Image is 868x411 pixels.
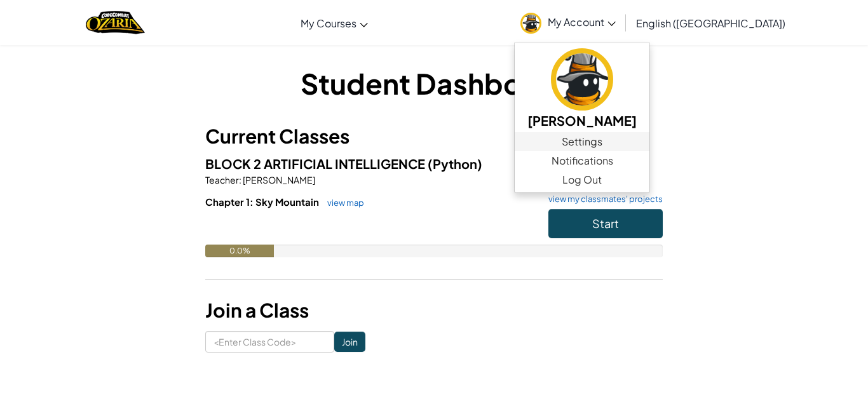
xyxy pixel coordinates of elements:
span: Chapter 1: Sky Mountain [205,196,321,208]
input: Join [334,332,365,352]
span: English ([GEOGRAPHIC_DATA]) [636,17,785,30]
h3: Join a Class [205,296,663,325]
a: view my classmates' projects [542,195,663,203]
span: BLOCK 2 ARTIFICIAL INTELLIGENCE [205,156,428,172]
span: [PERSON_NAME] [241,174,315,185]
img: avatar [551,48,613,111]
span: : [239,174,241,185]
h1: Student Dashboard [205,64,663,103]
a: Log Out [515,170,649,189]
a: Settings [515,132,649,151]
a: My Courses [294,6,374,40]
a: [PERSON_NAME] [515,46,649,132]
img: Home [86,10,145,36]
h3: Current Classes [205,122,663,151]
a: Ozaria by CodeCombat logo [86,10,145,36]
span: Notifications [552,153,613,168]
h5: [PERSON_NAME] [527,111,637,130]
button: Start [548,209,663,238]
span: Start [592,216,619,231]
img: avatar [520,13,541,34]
input: <Enter Class Code> [205,331,334,353]
a: Notifications [515,151,649,170]
span: Teacher [205,174,239,185]
span: My Account [548,15,616,29]
div: 0.0% [205,245,274,257]
span: (Python) [428,156,482,172]
span: My Courses [301,17,356,30]
a: English ([GEOGRAPHIC_DATA]) [630,6,792,40]
a: view map [321,198,364,208]
a: My Account [514,3,622,43]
